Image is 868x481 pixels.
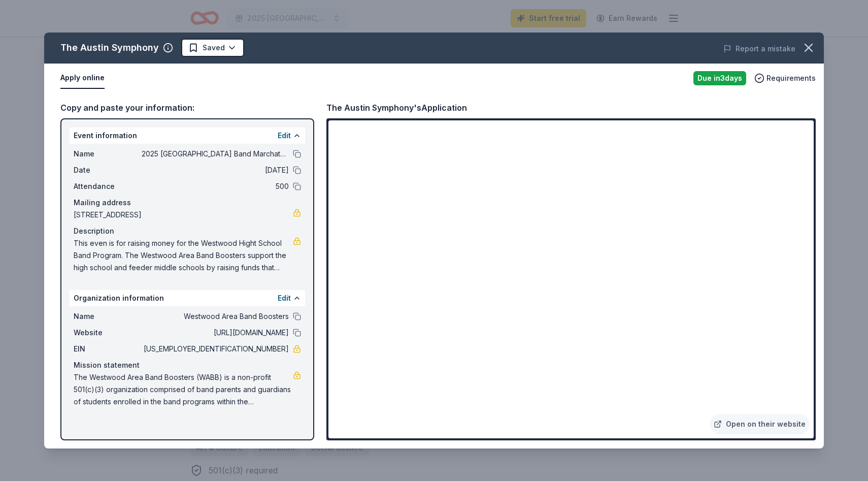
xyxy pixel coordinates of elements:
[74,180,142,193] span: Attendance
[754,72,816,84] button: Requirements
[74,225,301,237] div: Description
[203,42,225,54] span: Saved
[60,68,105,89] button: Apply online
[60,40,159,56] div: The Austin Symphony
[74,209,293,221] span: [STREET_ADDRESS]
[766,72,816,84] span: Requirements
[70,290,305,306] div: Organization information
[278,130,291,142] button: Edit
[74,310,142,323] span: Name
[74,237,293,274] span: This even is for raising money for the Westwood Hight School Band Program. The Westwood Area Band...
[74,197,301,209] div: Mailing address
[74,371,293,408] span: The Westwood Area Band Boosters (WABB) is a non-profit 501(c)(3) organization comprised of band p...
[74,164,142,176] span: Date
[142,180,289,193] span: 500
[142,164,289,176] span: [DATE]
[326,101,467,114] div: The Austin Symphony's Application
[693,71,746,85] div: Due in 3 days
[74,327,142,339] span: Website
[60,101,314,114] div: Copy and paste your information:
[74,359,301,371] div: Mission statement
[142,310,289,323] span: Westwood Area Band Boosters
[181,39,244,57] button: Saved
[142,148,289,160] span: 2025 [GEOGRAPHIC_DATA] Band Marchathon
[278,292,291,304] button: Edit
[142,327,289,339] span: [URL][DOMAIN_NAME]
[142,343,289,355] span: [US_EMPLOYER_IDENTIFICATION_NUMBER]
[74,148,142,160] span: Name
[710,414,810,434] a: Open on their website
[74,343,142,355] span: EIN
[70,127,305,144] div: Event information
[723,43,795,55] button: Report a mistake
